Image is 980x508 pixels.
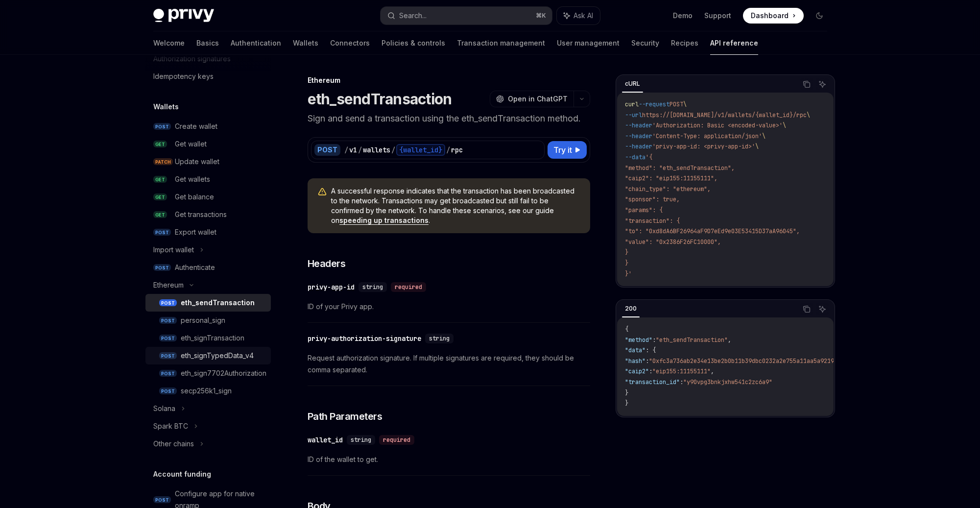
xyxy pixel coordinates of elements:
span: "method" [625,336,652,344]
span: \ [783,121,786,129]
span: GET [153,141,167,148]
a: Transaction management [457,31,545,55]
div: Get wallet [175,138,207,150]
a: Policies & controls [382,31,445,55]
span: : [649,367,652,375]
span: --url [625,111,642,119]
p: Sign and send a transaction using the eth_sendTransaction method. [308,112,590,125]
a: POSTeth_signTransaction [145,329,271,347]
span: GET [153,194,167,201]
span: : [652,336,656,344]
span: \ [683,100,687,108]
span: "eip155:11155111" [652,367,711,375]
span: POST [159,370,177,377]
div: Get transactions [175,209,227,220]
span: Path Parameters [308,410,382,423]
span: Try it [553,144,572,156]
span: : [680,378,683,386]
a: User management [557,31,620,55]
div: Get wallets [175,173,210,185]
a: GETGet transactions [145,206,271,223]
a: POSTeth_signTypedData_v4 [145,347,271,364]
a: POSTsecp256k1_sign [145,382,271,400]
div: Search... [399,10,427,22]
div: rpc [451,145,463,155]
span: : [645,357,649,365]
span: 'Content-Type: application/json' [652,132,762,140]
h5: Account funding [153,468,211,480]
div: Other chains [153,438,194,450]
span: "eth_sendTransaction" [656,336,728,344]
div: / [446,145,450,155]
span: '{ [645,153,652,161]
button: Try it [548,141,587,159]
span: "transaction": { [625,217,680,225]
span: GET [153,211,167,218]
a: POSTCreate wallet [145,118,271,135]
a: POSTExport wallet [145,223,271,241]
span: Headers [308,257,346,270]
span: ID of the wallet to get. [308,454,590,465]
a: Welcome [153,31,185,55]
button: Copy the contents from the code block [800,78,813,91]
span: "data" [625,346,645,354]
span: --header [625,143,652,150]
div: wallet_id [308,435,343,445]
span: POST [159,352,177,360]
span: curl [625,100,639,108]
div: eth_sendTransaction [181,297,255,309]
div: POST [314,144,340,156]
div: Ethereum [153,279,184,291]
div: Spark BTC [153,420,188,432]
a: Demo [673,11,693,21]
span: "hash" [625,357,645,365]
a: Dashboard [743,8,804,24]
div: Update wallet [175,156,219,168]
span: : { [645,346,656,354]
div: privy-app-id [308,282,355,292]
span: POST [153,496,171,504]
span: "chain_type": "ethereum", [625,185,711,193]
div: secp256k1_sign [181,385,232,397]
div: eth_sign7702Authorization [181,367,266,379]
a: GETGet wallets [145,170,271,188]
div: 200 [622,303,640,314]
span: PATCH [153,158,173,166]
span: "sponsor": true, [625,195,680,203]
span: ⌘ K [536,12,546,20]
div: Export wallet [175,226,216,238]
span: POST [669,100,683,108]
span: POST [159,299,177,307]
span: Dashboard [751,11,789,21]
span: } [625,399,628,407]
div: / [344,145,348,155]
a: GETGet balance [145,188,271,206]
div: required [391,282,426,292]
span: POST [159,335,177,342]
span: "y90vpg3bnkjxhw541c2zc6a9" [683,378,772,386]
button: Ask AI [816,78,829,91]
span: string [429,335,450,342]
span: "caip2" [625,367,649,375]
button: Toggle dark mode [812,8,827,24]
span: "value": "0x2386F26FC10000", [625,238,721,246]
h1: eth_sendTransaction [308,90,452,108]
span: "transaction_id" [625,378,680,386]
span: string [362,283,383,291]
div: {wallet_id} [396,144,445,156]
a: POSTeth_sign7702Authorization [145,364,271,382]
span: \ [762,132,765,140]
span: --header [625,132,652,140]
span: "caip2": "eip155:11155111", [625,174,717,182]
span: POST [159,387,177,395]
span: , [711,367,714,375]
a: Wallets [293,31,318,55]
span: \ [807,111,810,119]
div: personal_sign [181,314,225,326]
span: Ask AI [574,11,593,21]
a: Security [631,31,659,55]
a: API reference [710,31,758,55]
span: A successful response indicates that the transaction has been broadcasted to the network. Transac... [331,186,580,225]
a: Authentication [231,31,281,55]
div: Idempotency keys [153,71,214,82]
